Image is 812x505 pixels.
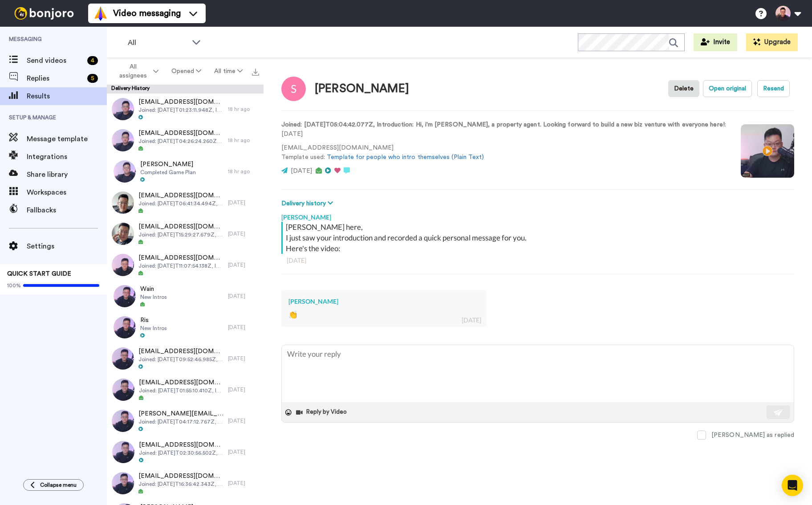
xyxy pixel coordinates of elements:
button: Upgrade [746,33,798,51]
a: [EMAIL_ADDRESS][DOMAIN_NAME]Joined: [DATE]T15:29:27.679Z, Introduction: Hi, my name is [PERSON_NA... [107,218,264,249]
div: [DATE] [287,256,789,265]
div: [DATE] [228,230,259,237]
span: Joined: [DATE]T04:17:12.767Z, Introduction: [PERSON_NAME] • 1m Hi all, I am [PERSON_NAME] from th... [138,418,223,425]
span: Settings [27,241,107,252]
img: 57867f60-7737-4b01-9f0d-9be58b235aac-thumb.jpg [114,285,136,307]
img: ff166e42-0337-4453-8b4d-26030dfc7bb2-thumb.jpg [112,129,134,151]
img: bj-logo-header-white.svg [11,7,77,20]
span: [EMAIL_ADDRESS][DOMAIN_NAME] [138,253,223,262]
img: 57867f60-7737-4b01-9f0d-9be58b235aac-thumb.jpg [114,316,136,338]
span: [EMAIL_ADDRESS][DOMAIN_NAME] [139,378,223,387]
span: New Intros [140,293,167,301]
span: Wain [140,285,167,293]
span: Ris [140,316,167,325]
span: New Intros [140,325,167,332]
a: Template for people who intro themselves (Plain Text) [327,154,484,160]
div: 5 [87,74,98,83]
span: Workspaces [27,187,107,198]
span: [EMAIL_ADDRESS][DOMAIN_NAME] [139,440,223,449]
span: [EMAIL_ADDRESS][DOMAIN_NAME] [138,472,223,481]
div: [PERSON_NAME] [315,82,409,95]
img: eb5980d5-9ade-47f8-a126-ee35a02ea187-thumb.jpg [112,379,134,401]
div: 18 hr ago [228,168,259,175]
button: All assignees [109,59,165,84]
button: Resend [757,80,790,97]
button: Collapse menu [23,479,84,491]
strong: Joined: [DATE]T05:04:42.077Z, Introduction: Hi, i'm [PERSON_NAME], a property agent. Looking forw... [281,122,725,128]
img: de8c4c83-0812-4dff-9583-c326ecd844b6-thumb.jpg [114,160,136,183]
span: All assignees [115,62,151,80]
img: 1bfafe4b-8346-47fc-a527-b59eb04797be-thumb.jpg [112,191,134,214]
a: [EMAIL_ADDRESS][DOMAIN_NAME]Joined: [DATE]T01:23:11.948Z, Introduction: Hi! This is Grace from [G... [107,94,264,125]
span: [EMAIL_ADDRESS][DOMAIN_NAME] [138,222,223,231]
p: : [DATE] [281,120,727,139]
button: Export all results that match these filters now. [249,65,262,78]
div: [DATE] [228,417,259,424]
button: Delete [668,80,699,97]
img: d64195de-223b-4930-88a8-79c636cccd6c-thumb.jpg [112,472,134,494]
div: [DATE] [228,480,259,487]
button: Delivery history [281,199,336,208]
button: All time [208,63,249,79]
span: Video messaging [113,7,181,20]
span: Integrations [27,151,107,162]
span: [DATE] [291,168,312,174]
a: [EMAIL_ADDRESS][DOMAIN_NAME]Joined: [DATE]T01:55:10.410Z, Introduction: Hi I’m [PERSON_NAME] and ... [107,374,264,405]
div: [DATE] [228,293,259,300]
div: [DATE] [228,386,259,393]
div: [DATE] [228,324,259,331]
span: [EMAIL_ADDRESS][DOMAIN_NAME] [138,98,223,106]
img: 53e0983b-61af-4538-b10a-475abb5e5274-thumb.jpg [112,98,134,120]
div: [DATE] [462,316,481,325]
a: WainNew Intros[DATE] [107,281,264,312]
span: [EMAIL_ADDRESS][DOMAIN_NAME] [138,347,223,356]
span: Replies [27,73,84,84]
a: [PERSON_NAME][EMAIL_ADDRESS][DOMAIN_NAME]Joined: [DATE]T04:17:12.767Z, Introduction: [PERSON_NAME... [107,405,264,436]
a: [EMAIL_ADDRESS][DOMAIN_NAME]Joined: [DATE]T04:26:24.260Z, Introduction: I'm [PERSON_NAME] from [G... [107,125,264,156]
span: 100% [7,282,21,289]
div: 4 [87,56,98,65]
span: Joined: [DATE]T02:30:56.502Z, Introduction: Hello, I’m [PERSON_NAME], e-commerce solopreneur. [139,449,223,456]
a: [EMAIL_ADDRESS][DOMAIN_NAME]Joined: [DATE]T11:07:54.138Z, Introduction: Hi I’m [PERSON_NAME] from... [107,249,264,281]
img: vm-color.svg [93,6,108,20]
img: send-white.svg [774,409,784,416]
span: Send videos [27,55,84,66]
span: All [128,37,187,48]
a: [EMAIL_ADDRESS][DOMAIN_NAME]Joined: [DATE]T16:36:42.343Z, Introduction: Hi my name is [PERSON_NAM... [107,468,264,499]
button: Invite [694,33,737,51]
div: [DATE] [228,355,259,362]
img: a19fcb3e-38c1-46f4-ba13-de50184c6ea0-thumb.jpg [112,223,134,245]
span: QUICK START GUIDE [7,271,71,277]
span: [PERSON_NAME][EMAIL_ADDRESS][DOMAIN_NAME] [138,409,223,418]
div: [PERSON_NAME] [288,297,479,306]
span: Joined: [DATE]T11:07:54.138Z, Introduction: Hi I’m [PERSON_NAME] from SG. [DEMOGRAPHIC_DATA] as S... [138,262,223,269]
span: Joined: [DATE]T01:55:10.410Z, Introduction: Hi I’m [PERSON_NAME] and i’m a stay at home mum [139,387,223,394]
span: Collapse menu [40,481,77,489]
div: [PERSON_NAME] here, I just saw your introduction and recorded a quick personal message for you. H... [286,222,792,254]
img: c839cb43-feb2-424e-a8a5-304f7ee841ba-thumb.jpg [112,410,134,432]
div: 👏 [288,310,479,320]
span: [EMAIL_ADDRESS][DOMAIN_NAME] [138,129,223,138]
a: [PERSON_NAME]Completed Game Plan18 hr ago [107,156,264,187]
div: [DATE] [228,261,259,269]
a: [EMAIL_ADDRESS][DOMAIN_NAME]Joined: [DATE]T02:30:56.502Z, Introduction: Hello, I’m [PERSON_NAME],... [107,436,264,468]
div: [PERSON_NAME] as replied [711,431,794,440]
button: Open original [703,80,752,97]
img: 8f2b378f-994e-4e9a-be6e-253e54ad4f64-thumb.jpg [112,441,134,463]
span: [EMAIL_ADDRESS][DOMAIN_NAME] [138,191,223,200]
span: Joined: [DATE]T15:29:27.679Z, Introduction: Hi, my name is [PERSON_NAME] and I am from [DEMOGRAPH... [138,231,223,238]
a: [EMAIL_ADDRESS][DOMAIN_NAME]Joined: [DATE]T06:41:34.494Z, Introduction: Hi [PERSON_NAME] i'm [PER... [107,187,264,218]
span: Joined: [DATE]T09:52:46.985Z, Introduction: Hi Jinrui here. [DEMOGRAPHIC_DATA] looking to generat... [138,356,223,363]
div: [PERSON_NAME] [281,208,794,222]
img: 97d23742-c326-4b0b-8411-e823ef76f352-thumb.jpg [112,347,134,370]
img: export.svg [252,69,259,76]
div: Delivery History [107,85,264,94]
button: Opened [165,63,207,79]
img: d2d02da0-e134-4ad1-9da1-b839d68cdef2-thumb.jpg [112,254,134,276]
div: 18 hr ago [228,137,259,144]
span: Joined: [DATE]T04:26:24.260Z, Introduction: I'm [PERSON_NAME] from [GEOGRAPHIC_DATA] currently an... [138,138,223,145]
div: Open Intercom Messenger [782,475,803,496]
p: [EMAIL_ADDRESS][DOMAIN_NAME] Template used: [281,143,727,162]
span: Completed Game Plan [140,169,196,176]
